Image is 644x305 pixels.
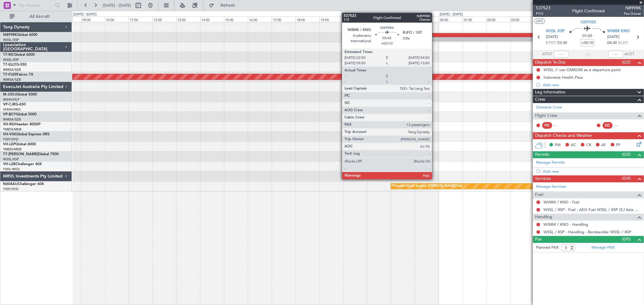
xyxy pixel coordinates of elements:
div: 15:00 [224,17,248,22]
span: VH-LEP [3,143,15,146]
a: Manage PAX [591,245,614,251]
div: WIMM [411,33,482,37]
span: (0/2) [622,59,631,65]
span: FP [616,142,620,148]
a: WMSA/SZB [3,68,21,72]
a: VP-CJRG-650 [3,103,26,106]
a: N604AUChallenger 604 [3,182,44,186]
div: - - [614,123,628,128]
a: VHHH/HKG [3,107,21,112]
span: ETOT [546,40,556,46]
span: ELDT [618,40,628,46]
span: T7-RIC [3,53,14,57]
div: - - [554,123,567,128]
div: - [482,37,553,41]
span: [DATE] [546,34,559,40]
span: T7-ELLY [3,63,16,67]
button: UTC [534,18,545,24]
div: - [411,37,482,41]
a: YSSY/SYD [3,137,18,142]
span: P1/5 [536,11,550,16]
span: (0/4) [622,175,631,181]
a: WSSL / XSP - Fuel - AEG Fuel WSSL / XSP (EJ Asia Only) [543,207,641,212]
button: All Aircraft [7,12,66,21]
a: T7-RICGlobal 6000 [3,53,35,57]
div: 18:00 [296,17,319,22]
span: 537523 [536,5,550,11]
a: YSHL/WOL [3,167,20,171]
a: YMEN/MEB [3,147,21,152]
span: (0/0) [622,151,631,158]
a: T7-PJ29Falcon 7X [3,73,33,77]
span: CR [586,142,591,148]
div: 22:00 [391,17,415,22]
a: WMSA/SZB [3,77,21,82]
a: WIMM / KNO - Fuel [543,200,579,205]
div: PIC [542,122,552,129]
a: M-JGVJGlobal 5000 [3,93,37,96]
div: 17:00 [272,17,296,22]
div: 11:00 [129,17,152,22]
span: Pos Owner [624,11,641,16]
span: N604AU [3,182,18,186]
div: [DATE] - [DATE] [440,12,463,17]
span: Dispatch Checks and Weather [535,132,592,139]
span: Leg Information [535,89,566,96]
div: 13:00 [176,17,200,22]
a: Schedule Crew [536,105,562,111]
a: Manage Permits [536,160,565,166]
a: WIMM / KNO - Handling [543,222,588,227]
a: YSSY/SYD [3,187,18,191]
a: WSSL/XSP [3,38,19,42]
span: ALDT [624,51,634,57]
button: Refresh [206,1,242,10]
div: Add new [543,82,641,87]
div: 14:00 [200,17,224,22]
span: (0/0) [622,236,631,242]
span: N8998K [581,19,596,25]
span: AC [571,142,576,148]
div: 16:00 [248,17,272,22]
div: Indonesia Health Pass [543,75,583,80]
span: [DATE] [607,34,620,40]
div: Flight Confirmed [572,8,605,14]
div: 03:00 [510,17,534,22]
span: N8998K [3,33,17,37]
div: 02:00 [486,17,510,22]
div: 10:00 [105,17,129,22]
span: 04:30 [607,40,617,46]
span: VH-RIU [3,123,15,126]
span: Fuel [535,191,543,198]
a: WMSA/SZB [3,117,21,122]
span: T7-[PERSON_NAME] [3,152,38,156]
a: Manage Services [536,184,566,190]
a: T7-[PERSON_NAME]Global 7500 [3,152,59,156]
a: VH-LEPGlobal 6000 [3,143,36,146]
span: M-JGVJ [3,93,16,96]
label: Planned PAX [536,245,559,251]
div: 20:00 [343,17,367,22]
span: Pax [535,236,542,243]
a: VH-L2BChallenger 604 [3,162,42,166]
a: WSSL / XSP - Handling - Bombardier WSSL / XSP [543,229,631,234]
span: All Aircraft [16,14,64,19]
input: --:-- [554,51,569,58]
span: [DATE] - [DATE] [103,3,131,8]
a: VP-BCYGlobal 5000 [3,113,37,116]
span: WSSL XSP [546,28,565,34]
a: VH-VSKGlobal Express XRS [3,133,50,136]
span: AF [601,142,606,148]
span: Crew [535,96,545,103]
span: PM [555,142,561,148]
div: Add new [543,169,641,174]
span: Handling [535,214,552,221]
span: 03:30 [558,40,567,46]
div: Planned Maint Sydney ([PERSON_NAME] Intl) [392,182,463,191]
a: WSSL/XSP [3,58,19,62]
div: 12:00 [152,17,176,22]
div: [DATE] - [DATE] [73,12,97,17]
span: Services [535,175,551,182]
input: Trip Number [18,1,53,10]
a: VH-RIUHawker 800XP [3,123,40,126]
span: 01:00 [582,33,592,39]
